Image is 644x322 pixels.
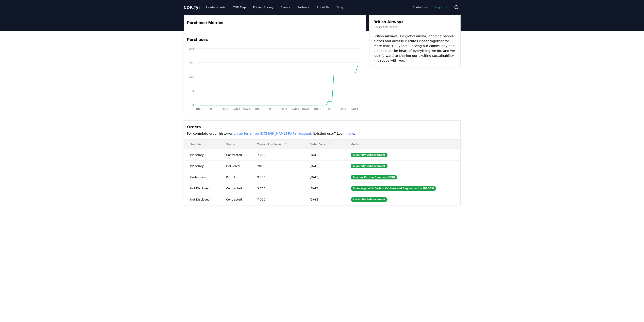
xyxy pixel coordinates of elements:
td: [DATE] [303,183,344,194]
tspan: [DATE] [302,108,311,111]
td: [DATE] [303,172,344,183]
a: [DOMAIN_NAME] [374,25,401,30]
nav: Main [409,4,451,11]
tspan: [DATE] [255,108,263,111]
tspan: [DATE] [220,108,228,111]
tspan: [DATE] [196,108,204,111]
a: here [347,132,354,135]
a: Partners [294,4,313,11]
tspan: 0 [192,104,194,107]
div: Delivered [226,164,247,168]
tspan: [DATE] [290,108,299,111]
tspan: [DATE] [314,108,322,111]
tspan: [DATE] [208,108,216,111]
tspan: [DATE] [231,108,240,111]
tspan: [DATE] [279,108,287,111]
tspan: [DATE] [349,108,358,111]
div: Contracted [226,186,247,190]
nav: Main [203,4,346,11]
a: About Us [313,4,333,11]
p: Status [223,142,247,146]
td: Planetary [184,149,220,160]
div: Alkalinity Enhancement [351,164,387,168]
td: Not Disclosed [184,194,220,205]
div: Alkalinity Enhancement [351,197,387,202]
td: [DATE] [303,149,344,160]
a: Blog [334,4,346,11]
td: [DATE] [303,160,344,172]
div: Biochar Carbon Removal (BCR) [351,175,397,179]
tspan: 60K [189,48,194,51]
td: 3 750 [251,183,303,194]
span: . [193,5,194,10]
div: Contracted [226,153,247,157]
button: Supplier [187,140,210,148]
td: Carboneers [184,172,220,183]
a: CDR Map [230,4,249,11]
td: [DATE] [303,194,344,205]
a: Events [278,4,294,11]
h3: British Airways [374,19,403,25]
tspan: [DATE] [326,108,334,111]
h3: Purchaser Metrics [187,20,363,26]
a: Contact us [409,4,431,11]
button: Tonnes Purchased [254,140,291,148]
td: Planetary [184,160,220,172]
div: Alkalinity Enhancement [351,153,387,157]
p: Method [347,142,457,146]
tspan: [DATE] [338,108,346,111]
tspan: [DATE] [267,108,275,111]
td: 7 000 [251,194,303,205]
td: 201 [251,160,303,172]
tspan: 30K [189,75,194,78]
div: Partial [226,175,247,179]
a: Pricing Survey [250,4,277,11]
td: Not Disclosed [184,183,220,194]
tspan: 45K [189,61,194,64]
tspan: [DATE] [243,108,251,111]
a: sign up for a free [DOMAIN_NAME] Portal account [231,132,311,135]
div: Bioenergy with Carbon Capture and Sequestration (BECCS) [351,186,436,191]
span: Log in [435,5,447,9]
a: Log in [432,4,451,11]
p: British Airways is a global airline, bringing people, places and diverse cultures closer together... [374,34,456,63]
p: For complete order history, . Existing user? Log in . [187,131,457,136]
h3: Orders [187,124,457,130]
span: CDR fyi [184,5,200,10]
a: Leaderboards [203,4,229,11]
a: CDR.fyi [184,4,200,10]
tspan: 15K [189,90,194,92]
td: 7 000 [251,149,303,160]
td: 9 750 [251,172,303,183]
button: Order Date [307,140,334,148]
h3: Purchases [187,36,363,43]
div: Contracted [226,197,247,202]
